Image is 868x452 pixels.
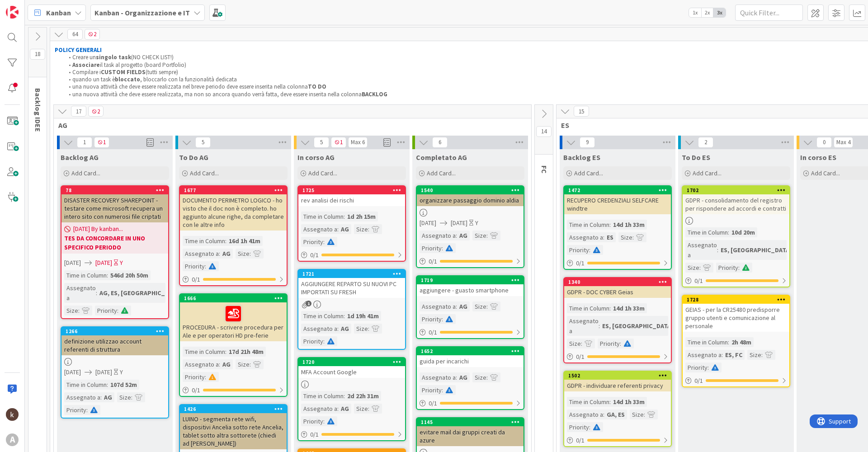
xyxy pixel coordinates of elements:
[64,367,81,377] span: [DATE]
[713,8,726,17] span: 3x
[563,185,672,270] a: 1472RECUPERO CREDENZIALI SELFCARE windtreTime in Column:14d 1h 33mAssegnato a:ESSize:Priority:0/1
[708,363,709,372] span: :
[603,232,604,242] span: :
[183,359,219,369] div: Assegnato a
[685,350,722,360] div: Assegnato a
[564,278,671,286] div: 1340
[95,306,117,315] div: Priority
[310,250,319,260] span: 0 / 1
[683,186,789,194] div: 1702
[117,392,131,402] div: Size
[102,392,114,402] div: AG
[354,404,368,414] div: Size
[632,232,634,242] span: :
[337,404,339,414] span: :
[576,436,585,445] span: 0 / 1
[609,303,611,313] span: :
[308,83,326,90] strong: TO DO
[96,53,131,61] strong: singolo task
[117,306,118,315] span: :
[308,169,337,177] span: Add Card...
[301,212,344,221] div: Time in Column
[184,295,287,301] div: 1666
[563,371,672,447] a: 1502GDPR - individuare referenti privacyTime in Column:14d 1h 33mAssegnato a:GA, ESSize:Priority:0/1
[179,185,288,286] a: 1677DOCUMENTO PERIMETRO LOGICO - ho visto che il doc non è completo. ho aggiunto alcune righe, da...
[33,88,42,132] span: Backlog IDEE
[567,397,609,407] div: Time in Column
[225,236,226,246] span: :
[457,301,470,311] div: AG
[472,231,486,240] div: Size
[97,288,184,298] div: AG, ES, [GEOGRAPHIC_DATA]
[486,301,488,311] span: :
[421,348,524,354] div: 1652
[236,359,250,369] div: Size
[417,327,524,338] div: 0/1
[219,359,220,369] span: :
[64,270,107,280] div: Time in Column
[429,328,437,337] span: 0 / 1
[683,275,789,287] div: 0/1
[442,314,443,324] span: :
[609,397,611,407] span: :
[72,61,100,69] strong: Associare
[417,398,524,409] div: 0/1
[297,269,406,350] a: 1721AGGIUNGERE REPARTO SU NUOVI PC IMPORTATI SU FRESHTime in Column:1d 19h 41mAssegnato a:AGSize:...
[564,278,671,298] div: 1340GDPR - DOC CYBER Geias
[225,347,226,357] span: :
[417,186,524,206] div: 1540organizzare passaggio dominio aldia
[302,359,405,365] div: 1720
[420,372,456,382] div: Assegnato a
[310,430,319,439] span: 0 / 1
[457,231,470,240] div: AG
[701,8,713,17] span: 2x
[564,435,671,446] div: 0/1
[417,347,524,355] div: 1652
[344,391,345,401] span: :
[609,220,611,230] span: :
[574,106,589,117] span: 15
[85,29,100,40] span: 2
[94,8,190,17] b: Kanban - Organizzazione e IT
[420,218,436,228] span: [DATE]
[78,306,80,315] span: :
[421,187,524,193] div: 1540
[64,405,86,415] div: Priority
[73,224,123,234] span: [DATE] By kanban...
[682,185,790,287] a: 1702GDPR - consolidamento del registro per rispondere ad accordi e contrattiTime in Column:10d 20...
[427,169,456,177] span: Add Card...
[345,391,381,401] div: 2d 22h 31m
[301,324,337,334] div: Assegnato a
[611,220,647,230] div: 14d 1h 33m
[728,337,729,347] span: :
[192,386,200,395] span: 0 / 1
[417,355,524,367] div: guida per incarichi
[301,391,344,401] div: Time in Column
[301,311,344,321] div: Time in Column
[567,339,581,348] div: Size
[354,324,368,334] div: Size
[442,243,443,253] span: :
[604,232,616,242] div: ES
[689,8,701,17] span: 1x
[46,7,71,18] span: Kanban
[644,410,645,419] span: :
[747,350,761,360] div: Size
[250,249,251,259] span: :
[589,422,590,432] span: :
[420,301,456,311] div: Assegnato a
[55,46,102,54] strong: POLICY GENERALI
[567,422,589,432] div: Priority
[183,347,225,357] div: Time in Column
[61,327,168,355] div: 1266definizione utilizzao account referenti di struttura
[699,263,701,273] span: :
[183,261,205,271] div: Priority
[576,259,585,268] span: 0 / 1
[738,263,740,273] span: :
[306,301,311,306] span: 1
[456,231,457,240] span: :
[683,304,789,332] div: GEIAS - per la CR25480 predisporre gruppo utenti e comunicazione al personale
[693,169,722,177] span: Add Card...
[180,194,287,231] div: DOCUMENTO PERIMETRO LOGICO - ho visto che il doc non è completo. ho aggiunto alcune righe, da com...
[301,237,323,247] div: Priority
